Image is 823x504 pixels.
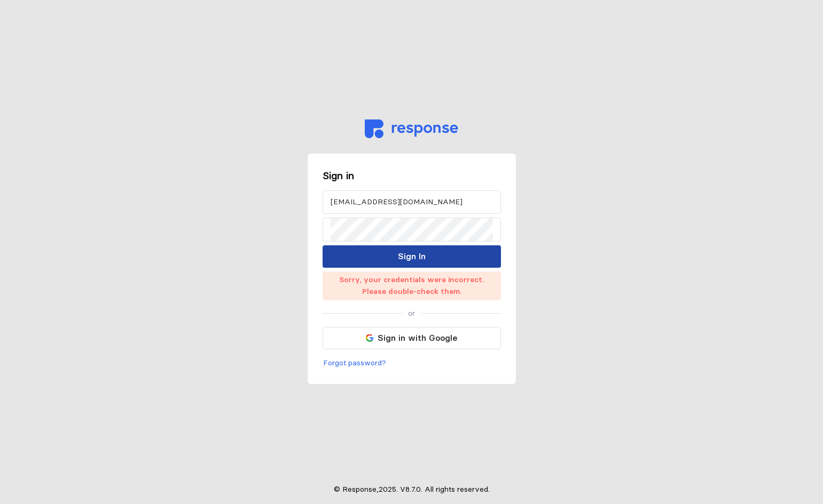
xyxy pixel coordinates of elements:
img: svg%3e [366,334,373,342]
p: Forgot password? [323,357,386,369]
button: Sign In [323,245,501,268]
button: Sign in with Google [323,327,501,349]
input: Email [331,191,493,214]
h3: Sign in [323,169,501,183]
p: Sorry, your credentials were incorrect. Please double-check them. [328,274,495,297]
p: or [408,308,415,319]
p: Sign In [398,250,426,263]
img: svg%3e [365,119,458,138]
p: Sign in with Google [378,331,457,345]
p: © Response, 2025 . V 8.7.0 . All rights reserved. [334,484,490,495]
button: Forgot password? [323,357,387,370]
